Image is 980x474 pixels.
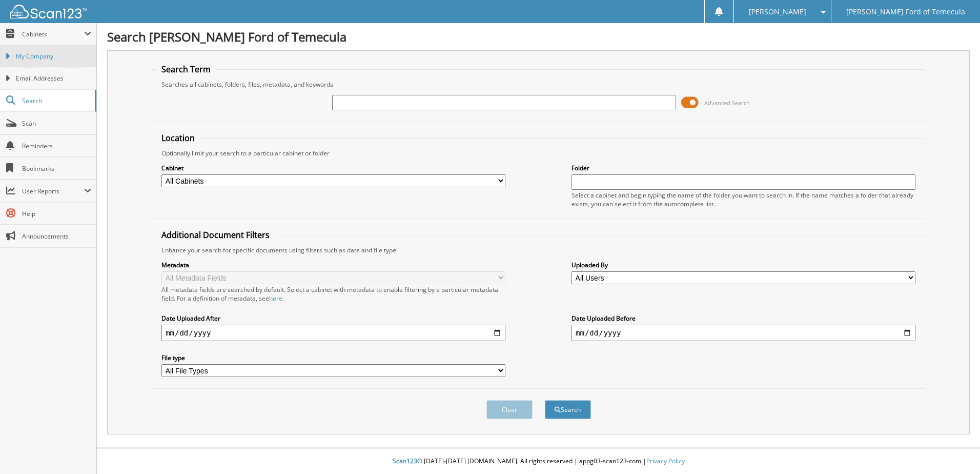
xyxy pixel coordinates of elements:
a: Privacy Policy [646,457,685,465]
legend: Search Term [156,64,216,75]
label: Date Uploaded Before [571,314,915,323]
iframe: Chat Widget [929,425,980,474]
label: Uploaded By [571,261,915,269]
legend: Additional Document Filters [156,229,275,241]
span: Scan [22,119,91,128]
span: [PERSON_NAME] [749,9,806,15]
span: My Company [16,52,91,61]
span: Scan123 [393,457,417,465]
span: Bookmarks [22,164,91,173]
label: Date Uploaded After [161,314,505,323]
span: Search [22,96,90,105]
button: Clear [486,400,533,419]
div: Select a cabinet and begin typing the name of the folder you want to search in. If the name match... [571,191,915,208]
label: Cabinet [161,164,505,172]
div: © [DATE]-[DATE] [DOMAIN_NAME]. All rights reserved | appg03-scan123-com | [97,449,980,474]
span: User Reports [22,187,84,195]
input: start [161,325,505,341]
legend: Location [156,132,200,144]
label: Folder [571,164,915,172]
input: end [571,325,915,341]
div: Searches all cabinets, folders, files, metadata, and keywords [156,80,921,89]
label: File type [161,353,505,362]
h1: Search [PERSON_NAME] Ford of Temecula [107,28,970,45]
div: Enhance your search for specific documents using filters such as date and file type. [156,246,921,254]
span: Advanced Search [704,99,750,107]
span: Reminders [22,142,91,150]
span: Email Addresses [16,74,91,83]
span: Cabinets [22,30,84,38]
button: Search [545,400,591,419]
a: here [269,294,282,303]
label: Metadata [161,261,505,269]
span: Announcements [22,232,91,241]
span: Help [22,209,91,218]
span: [PERSON_NAME] Ford of Temecula [846,9,965,15]
img: scan123-logo-white.svg [10,5,87,18]
div: Optionally limit your search to a particular cabinet or folder [156,149,921,157]
div: All metadata fields are searched by default. Select a cabinet with metadata to enable filtering b... [161,285,505,303]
